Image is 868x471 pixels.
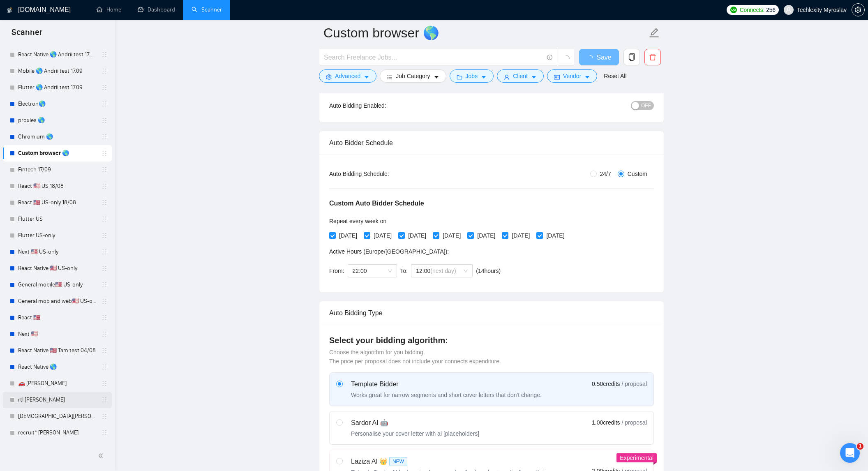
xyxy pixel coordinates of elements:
a: React 🇺🇸 US 18/08 [18,178,96,194]
a: React Native 🇺🇸 US-only [18,260,96,277]
button: userClientcaret-down [497,69,544,83]
a: rtl [PERSON_NAME] [18,392,96,408]
button: Save [579,49,619,65]
span: OFF [641,101,651,110]
button: barsJob Categorycaret-down [380,69,446,83]
a: Chromium 🌎 [18,129,96,145]
h4: Select your bidding algorithm: [329,335,654,346]
span: holder [101,199,108,206]
span: holder [101,314,108,321]
input: Scanner name... [323,23,647,43]
span: setting [852,7,864,13]
span: holder [101,429,108,436]
span: holder [101,216,108,222]
span: Choose the algorithm for you bidding. The price per proposal does not include your connects expen... [329,349,501,365]
a: recruit* [PERSON_NAME] [18,425,96,441]
span: holder [101,68,108,74]
span: Vendor [563,72,581,81]
a: homeHome [97,6,121,13]
a: General mob and web🇺🇸 US-only - to be done [18,293,96,309]
span: folder [457,74,462,80]
span: holder [101,397,108,403]
span: user [786,7,792,13]
span: [DATE] [439,231,464,240]
span: holder [101,84,108,91]
a: searchScanner [192,6,222,13]
span: copy [624,53,639,61]
span: Advanced [335,72,360,81]
span: delete [645,53,660,61]
span: user [504,74,510,80]
span: holder [101,101,108,107]
a: Flutter US-only [18,227,96,244]
a: React Native 🌎 Andrii test 17.09 [18,46,96,63]
span: 256 [766,5,775,14]
span: Custom [624,169,651,178]
div: Auto Bidding Type [329,301,654,325]
a: Next 🇺🇸 US-only [18,244,96,260]
button: settingAdvancedcaret-down [319,69,376,83]
a: Reset All [604,72,626,81]
div: Works great for narrow segments and short cover letters that don't change. [351,391,542,399]
span: 1 [857,443,863,450]
span: Active Hours ( Europe/[GEOGRAPHIC_DATA] ): [329,248,449,255]
span: holder [101,183,108,189]
span: holder [101,380,108,387]
span: holder [101,298,108,305]
span: From: [329,268,344,274]
a: proxies 🌎 [18,112,96,129]
span: holder [101,134,108,140]
span: 22:00 [353,265,392,277]
iframe: Intercom live chat [840,443,860,463]
span: holder [101,413,108,420]
span: 24/7 [597,169,614,178]
span: holder [101,166,108,173]
span: 0.50 credits [592,379,620,388]
span: holder [101,331,108,337]
span: Scanner [5,26,49,44]
img: upwork-logo.png [730,7,737,13]
a: React 🇺🇸 US-only 18/08 [18,194,96,211]
div: Auto Bidding Schedule: [329,169,437,178]
div: Template Bidder [351,379,542,389]
span: holder [101,117,108,124]
button: idcardVendorcaret-down [547,69,597,83]
a: Next 🇺🇸 [18,326,96,342]
div: Laziza AI [351,457,556,466]
a: React Native 🌎 [18,359,96,375]
span: ( 14 hours) [476,268,501,274]
span: caret-down [434,74,439,80]
span: holder [101,150,108,157]
span: holder [101,265,108,272]
span: setting [326,74,332,80]
span: caret-down [364,74,369,80]
div: Personalise your cover letter with ai [placeholders] [351,429,479,438]
div: Auto Bidder Schedule [329,131,654,155]
span: idcard [554,74,560,80]
a: Electron🌎 [18,96,96,112]
span: holder [101,347,108,354]
span: double-left [98,452,106,460]
input: Search Freelance Jobs... [324,52,543,62]
span: bars [387,74,392,80]
span: info-circle [547,55,552,60]
span: holder [101,364,108,370]
a: React Native 🇺🇸 Tam test 04/08 [18,342,96,359]
span: [DATE] [508,231,533,240]
button: delete [644,49,661,65]
span: (next day) [430,268,456,274]
a: Fintech 17/09 [18,162,96,178]
span: 👑 [379,457,388,466]
button: folderJobscaret-down [450,69,494,83]
a: React 🇺🇸 [18,309,96,326]
span: holder [101,51,108,58]
a: 🚗 [PERSON_NAME] [18,375,96,392]
span: NEW [389,457,407,466]
span: caret-down [584,74,590,80]
span: 12:00 [416,265,468,277]
div: Sardor AI 🤖 [351,418,479,428]
span: / proposal [622,380,647,388]
a: [DEMOGRAPHIC_DATA][PERSON_NAME] [18,408,96,425]
span: edit [649,28,660,38]
span: loading [586,55,596,62]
